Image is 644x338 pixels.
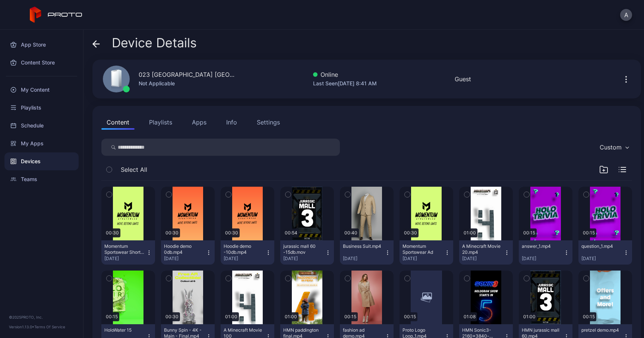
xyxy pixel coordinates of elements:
div: Info [226,118,237,127]
button: jurassic mall 60 -15db.mov[DATE] [280,240,334,265]
a: Playlists [4,99,79,117]
div: [DATE] [164,256,206,262]
div: [DATE] [402,256,444,262]
a: My Apps [4,135,79,152]
button: Business Suit.mp4[DATE] [340,240,394,265]
button: Info [221,115,242,130]
div: answer_1.mp4 [522,243,563,249]
div: [DATE] [283,256,325,262]
div: [DATE] [224,256,265,262]
div: Online [313,70,377,79]
div: jurassic mall 60 -15db.mov [283,243,324,255]
button: Content [101,115,135,130]
div: question_1.mp4 [581,243,622,249]
div: Momentum Sportswear Shorts -10db.mp4 [104,243,145,255]
div: [DATE] [104,256,146,262]
div: Not Applicable [139,79,236,88]
button: Momentum Sportswear Ad[DATE] [400,240,453,265]
div: Custom [600,143,622,151]
button: question_1.mp4[DATE] [578,240,632,265]
a: My Content [4,81,79,99]
div: 023 [GEOGRAPHIC_DATA] [GEOGRAPHIC_DATA] M [139,70,236,79]
button: Playlists [144,115,177,130]
a: Teams [4,170,79,188]
div: HoloWater 15 [104,327,145,333]
span: Version 1.13.0 • [9,325,34,329]
span: Device Details [112,36,197,50]
div: [DATE] [343,256,385,262]
button: answer_1.mp4[DATE] [519,240,572,265]
a: Terms Of Service [34,325,65,329]
a: Content Store [4,54,79,72]
div: [DATE] [462,256,504,262]
a: Schedule [4,117,79,135]
button: Custom [596,139,632,156]
div: © 2025 PROTO, Inc. [9,314,74,320]
button: A Minecraft Movie 20.mp4[DATE] [459,240,513,265]
span: Select All [121,165,147,174]
div: [DATE] [581,256,623,262]
div: pretzel demo.mp4 [581,327,622,333]
div: Hoodie demo -10db.mp4 [224,243,265,255]
button: Apps [187,115,212,130]
div: Last Seen [DATE] 8:41 AM [313,79,377,88]
button: Momentum Sportswear Shorts -10db.mp4[DATE] [101,240,155,265]
a: App Store [4,36,79,54]
div: Guest [455,75,471,83]
div: Momentum Sportswear Ad [402,243,443,255]
button: Hoodie demo 0db.mp4[DATE] [161,240,215,265]
button: Settings [252,115,285,130]
div: Settings [257,118,280,127]
a: Devices [4,152,79,170]
button: Hoodie demo -10db.mp4[DATE] [221,240,274,265]
div: [DATE] [522,256,563,262]
button: A [620,9,632,21]
div: Hoodie demo 0db.mp4 [164,243,205,255]
div: Business Suit.mp4 [343,243,384,249]
div: A Minecraft Movie 20.mp4 [462,243,503,255]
